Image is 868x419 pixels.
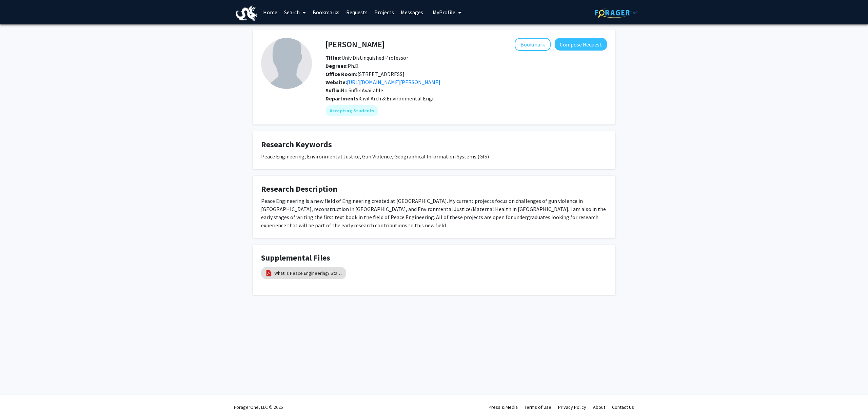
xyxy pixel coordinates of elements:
h4: Research Keywords [261,140,607,150]
b: Titles: [325,54,341,61]
iframe: Chat [5,388,29,414]
span: Ph.D. [325,62,359,69]
a: Bookmarks [309,0,343,24]
a: Requests [343,0,371,24]
b: Departments: [325,95,360,102]
span: No Suffix Available [325,87,383,94]
b: Suffix: [325,87,341,94]
a: Search [281,0,309,24]
a: Messages [397,0,427,24]
a: Projects [371,0,397,24]
h4: Research Description [261,184,607,194]
mat-chip: Accepting Students [325,105,378,116]
a: Press & Media [489,404,518,410]
a: Terms of Use [525,404,551,410]
img: pdf_icon.png [265,269,273,277]
h4: [PERSON_NAME] [325,38,384,51]
a: Opens in a new tab [347,79,440,85]
b: Website: [325,79,347,85]
b: Office Room: [325,71,357,77]
img: Drexel University Logo [236,5,257,21]
div: Peace Engineering is a new field of Engineering created at [GEOGRAPHIC_DATA]. My current projects... [261,197,607,229]
a: About [593,404,605,410]
span: Civil Arch & Environmental Engr [360,95,434,102]
button: Add Joseph Hughes to Bookmarks [515,38,551,51]
div: ForagerOne, LLC © 2025 [234,395,283,419]
a: Home [260,0,281,24]
h4: Supplemental Files [261,253,607,263]
b: Degrees: [325,62,348,69]
a: Privacy Policy [558,404,586,410]
img: Profile Picture [261,38,312,89]
img: ForagerOne Logo [595,7,637,18]
button: Compose Request to Joseph Hughes [555,38,607,51]
span: Univ Distinquished Professor [325,54,408,61]
span: [STREET_ADDRESS] [325,71,405,77]
span: My Profile [433,9,455,16]
a: What is Peace Engineering? Start here! [274,270,342,277]
div: Peace Engineering, Environmental Justice, Gun Violence, Geographical Information Systems (GIS) [261,152,607,160]
a: Contact Us [612,404,634,410]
